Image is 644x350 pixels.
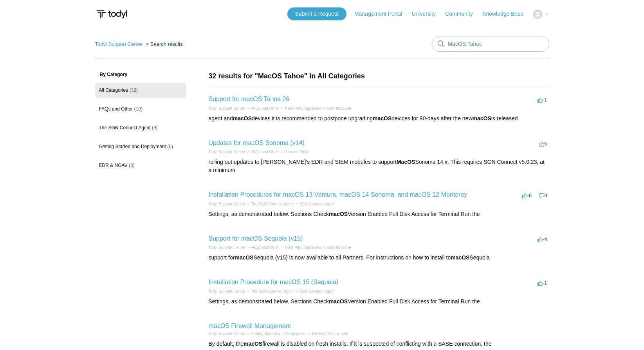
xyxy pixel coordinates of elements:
a: FAQs and Other [251,150,279,154]
div: agent and devices it is recommended to postpone upgrading devices for 90-days after the new is re... [209,114,549,123]
a: Todyl Support Center [209,150,245,154]
span: (10) [134,106,143,112]
span: -1 [538,97,547,103]
input: Search [432,36,549,52]
img: Todyl Support Center Help Center home page [95,7,128,22]
a: General FAQs [284,150,309,154]
a: Support for macOS Sequoia (v15) [209,235,303,242]
a: Todyl Support Center [209,202,245,206]
a: The SGN Connect Agent [251,289,294,294]
span: The SGN Connect Agent [99,125,151,131]
span: -4 [538,236,547,242]
em: macOS [473,115,491,122]
span: (32) [130,87,138,93]
a: Getting Started and Deployment (6) [95,139,186,154]
div: By default, the firewall is disabled on fresh installs. If it is suspected of conflicting with a ... [209,340,549,348]
span: FAQs and Other [99,106,133,112]
h3: By Category [95,71,186,78]
li: Todyl Support Center [209,105,245,111]
a: The SGN Connect Agent (9) [95,120,186,135]
a: All Categories (32) [95,83,186,98]
em: macOS [329,211,348,217]
li: Todyl Support Center [209,149,245,155]
h1: 32 results for "MacOS Tahoe" in All Categories [209,71,549,82]
span: 9 [539,192,547,198]
li: FAQs and Other [245,149,279,155]
li: The SGN Connect Agent [245,201,294,207]
a: Todyl Support Center [209,289,245,294]
span: (9) [152,125,158,131]
li: Getting Started and Deployment [245,331,307,337]
a: Todyl Support Center [209,245,245,250]
div: support for Sequoia (v15) is now available to all Partners. For instructions on how to install to... [209,254,549,262]
a: SGN Connect Agent [299,289,334,294]
em: macOS [451,254,469,261]
div: Settings, as demonstrated below. Sections Check Version Enabled Full Disk Access for Terminal Run... [209,210,549,218]
em: macOS [233,115,252,122]
a: Todyl Support Center [209,332,245,336]
li: Todyl Support Center [209,201,245,207]
span: All Categories [99,87,128,93]
a: Support for macOS Tahoe 26 [209,96,290,102]
em: macOS [373,115,391,122]
a: SGN Connect Agent [299,202,334,206]
em: macOS [235,254,253,261]
span: -6 [522,192,532,198]
a: EDR & NGAV (3) [95,158,186,173]
a: Community [445,10,481,18]
a: Desktop Deployment [312,332,348,336]
span: EDR & NGAV [99,163,128,168]
em: macOS [244,341,262,347]
a: Updates for macOS Sonoma (v14) [209,140,305,146]
span: -1 [538,280,547,286]
li: Todyl Support Center [209,331,245,337]
li: General FAQs [279,149,309,155]
span: Getting Started and Deployment [99,144,166,149]
a: Installation Procedure for macOS 15 (Sequoia) [209,279,339,285]
span: 5 [539,141,547,147]
li: Todyl Support Center [209,288,245,294]
a: Knowledge Base [482,10,531,18]
li: The SGN Connect Agent [245,288,294,294]
a: Getting Started and Deployment [251,332,307,336]
li: Search results [144,41,183,47]
a: FAQs and Other [251,106,279,111]
a: Management Portal [354,10,410,18]
a: Todyl Support Center [95,41,143,47]
a: Installation Procedures for macOS 13 Ventura, macOS 14 Sonoma, and macOS 12 Monterey [209,191,467,198]
span: (3) [129,163,135,168]
a: FAQs and Other (10) [95,102,186,116]
a: macOS Firewall Management [209,323,291,329]
span: (6) [167,144,173,149]
a: Submit a Request [287,7,346,20]
li: Third Party Applications and Hardware [279,105,351,111]
li: FAQs and Other [245,245,279,250]
em: macOS [329,298,348,305]
a: FAQs and Other [251,245,279,250]
li: SGN Connect Agent [294,288,334,294]
a: Third Party Applications and Hardware [284,245,351,250]
em: MacOS [397,159,415,165]
a: Third Party Applications and Hardware [284,106,351,111]
li: Third Party Applications and Hardware [279,245,351,250]
a: The SGN Connect Agent [251,202,294,206]
li: SGN Connect Agent [294,201,334,207]
li: Desktop Deployment [307,331,348,337]
a: University [411,10,443,18]
li: Todyl Support Center [95,41,144,47]
li: FAQs and Other [245,105,279,111]
div: rolling out updates to [PERSON_NAME]'s EDR and SIEM modules to support Sonoma 14.x. This requires... [209,158,549,174]
li: Todyl Support Center [209,245,245,250]
a: Todyl Support Center [209,106,245,111]
div: Settings, as demonstrated below. Sections Check Version Enabled Full Disk Access for Terminal Run... [209,297,549,306]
